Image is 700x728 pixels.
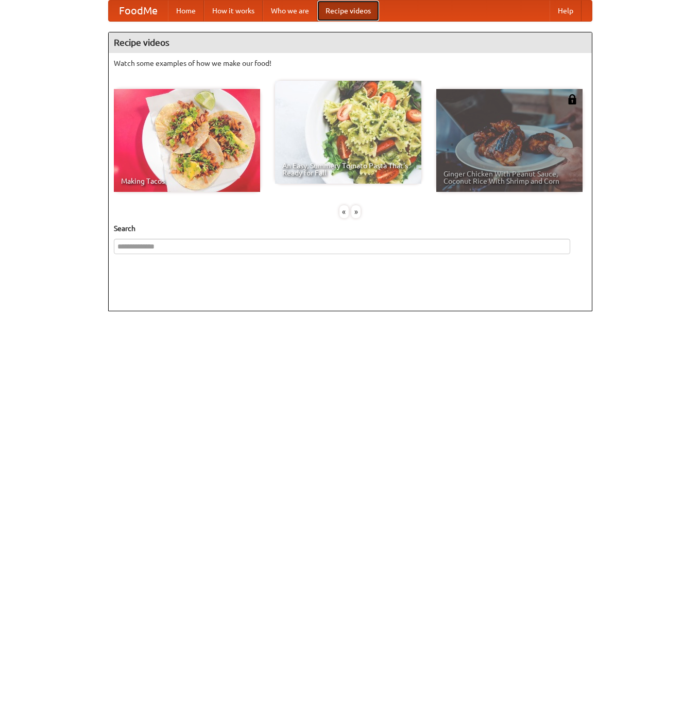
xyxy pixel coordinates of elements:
a: Who we are [263,1,317,21]
a: How it works [204,1,263,21]
a: Recipe videos [317,1,379,21]
a: Help [550,1,582,21]
span: An Easy, Summery Tomato Pasta That's Ready for Fall [282,162,414,176]
div: « [339,205,349,218]
h5: Search [114,223,587,234]
img: 483408.png [567,94,577,104]
a: Making Tacos [114,89,260,192]
a: FoodMe [109,1,168,21]
p: Watch some examples of how we make our food! [114,58,587,68]
h4: Recipe videos [109,32,592,53]
a: An Easy, Summery Tomato Pasta That's Ready for Fall [275,81,421,184]
span: Making Tacos [121,177,253,185]
a: Home [168,1,204,21]
div: » [351,205,361,218]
